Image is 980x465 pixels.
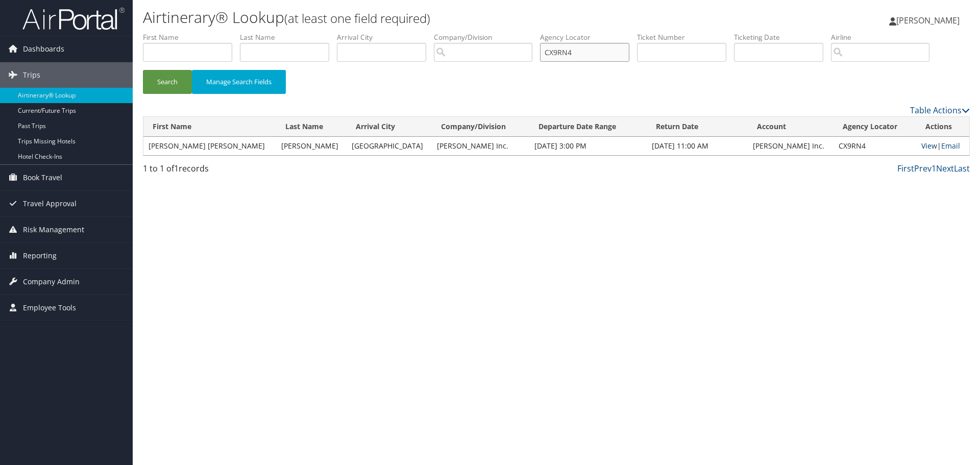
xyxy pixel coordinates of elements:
[432,137,529,155] td: [PERSON_NAME] Inc.
[529,137,647,155] td: [DATE] 3:00 PM
[347,137,432,155] td: [GEOGRAPHIC_DATA]
[347,117,432,137] th: Arrival City: activate to sort column ascending
[432,117,529,137] th: Company/Division
[936,163,954,174] a: Next
[954,163,970,174] a: Last
[23,62,40,88] span: Trips
[23,217,84,242] span: Risk Management
[748,117,834,137] th: Account: activate to sort column ascending
[941,141,960,151] a: Email
[192,70,286,94] button: Manage Search Fields
[276,137,347,155] td: [PERSON_NAME]
[23,269,80,295] span: Company Admin
[910,105,970,116] a: Table Actions
[22,7,125,31] img: airportal-logo.png
[637,32,734,42] label: Ticket Number
[748,137,834,155] td: [PERSON_NAME] Inc.
[434,32,540,42] label: Company/Division
[889,5,970,36] a: [PERSON_NAME]
[734,32,831,42] label: Ticketing Date
[23,36,64,62] span: Dashboards
[143,162,338,180] div: 1 to 1 of records
[143,117,276,137] th: First Name: activate to sort column ascending
[240,32,337,42] label: Last Name
[143,32,240,42] label: First Name
[896,15,960,26] span: [PERSON_NAME]
[337,32,434,42] label: Arrival City
[916,117,969,137] th: Actions
[647,117,748,137] th: Return Date: activate to sort column ascending
[143,137,276,155] td: [PERSON_NAME] [PERSON_NAME]
[921,141,937,151] a: View
[23,295,76,321] span: Employee Tools
[540,32,637,42] label: Agency Locator
[834,137,916,155] td: CX9RN4
[174,163,179,174] span: 1
[932,163,936,174] a: 1
[23,243,57,268] span: Reporting
[897,163,914,174] a: First
[529,117,647,137] th: Departure Date Range: activate to sort column ascending
[143,7,694,28] h1: Airtinerary® Lookup
[23,165,62,190] span: Book Travel
[916,137,969,155] td: |
[23,191,77,216] span: Travel Approval
[914,163,932,174] a: Prev
[143,70,192,94] button: Search
[276,117,347,137] th: Last Name: activate to sort column ascending
[834,117,916,137] th: Agency Locator: activate to sort column ascending
[831,32,937,42] label: Airline
[647,137,748,155] td: [DATE] 11:00 AM
[284,10,430,27] small: (at least one field required)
